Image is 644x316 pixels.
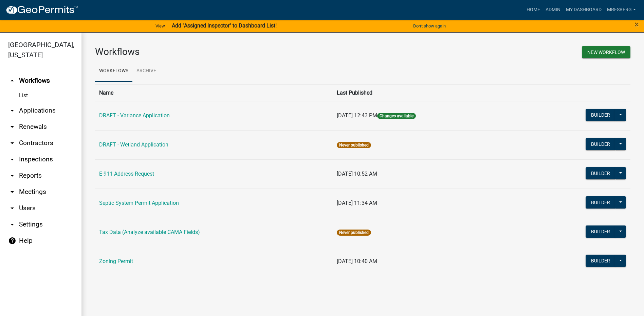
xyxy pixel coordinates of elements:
span: [DATE] 12:43 PM [337,112,377,119]
a: DRAFT - Variance Application [99,112,170,119]
a: Tax Data (Analyze available CAMA Fields) [99,229,200,235]
a: Admin [543,3,563,16]
button: Builder [586,225,615,238]
button: Builder [586,138,615,150]
button: Builder [586,109,615,121]
a: DRAFT - Wetland Application [99,141,168,148]
i: arrow_drop_down [8,106,16,115]
button: Builder [586,255,615,267]
span: Never published [337,142,371,148]
h3: Workflows [95,46,358,58]
a: Archive [132,60,160,82]
strong: Add "Assigned Inspector" to Dashboard List! [172,22,277,29]
i: arrow_drop_down [8,220,16,229]
span: [DATE] 10:52 AM [337,171,377,177]
button: New Workflow [582,46,630,58]
a: Zoning Permit [99,258,133,264]
i: arrow_drop_down [8,172,16,180]
a: Workflows [95,60,132,82]
i: help [8,237,16,245]
a: mresberg [604,3,639,16]
a: E-911 Address Request [99,171,154,177]
th: Name [95,84,333,101]
a: View [153,20,168,32]
i: arrow_drop_down [8,188,16,196]
i: arrow_drop_down [8,123,16,131]
th: Last Published [333,84,523,101]
span: [DATE] 11:34 AM [337,200,377,206]
button: Builder [586,167,615,179]
span: Never published [337,230,371,236]
a: My Dashboard [563,3,604,16]
a: Septic System Permit Application [99,200,179,206]
span: [DATE] 10:40 AM [337,258,377,264]
button: Close [634,20,639,28]
button: Don't show again [410,20,448,32]
span: Changes available [377,113,416,119]
span: × [634,20,639,29]
i: arrow_drop_up [8,77,16,85]
i: arrow_drop_down [8,139,16,147]
button: Builder [586,196,615,209]
a: Home [524,3,543,16]
i: arrow_drop_down [8,155,16,163]
i: arrow_drop_down [8,204,16,212]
